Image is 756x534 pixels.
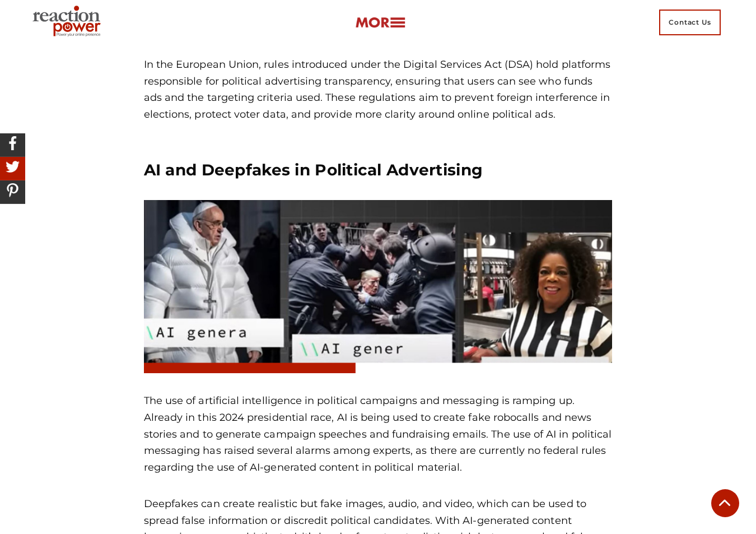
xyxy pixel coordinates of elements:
p: The use of artificial intelligence in political campaigns and messaging is ramping up. Already in... [144,393,613,476]
img: AI-images [144,200,613,374]
p: In the European Union, rules introduced under the Digital Services Act (DSA) hold platforms respo... [144,57,613,123]
img: Share On Twitter [3,157,22,177]
img: Executive Branding | Personal Branding Agency [28,2,109,43]
img: Share On Facebook [3,133,22,153]
h3: AI and Deepfakes in Political Advertising [144,160,613,180]
img: Share On Pinterest [3,180,22,200]
img: more-btn.png [355,16,405,29]
span: Contact Us [659,10,721,35]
